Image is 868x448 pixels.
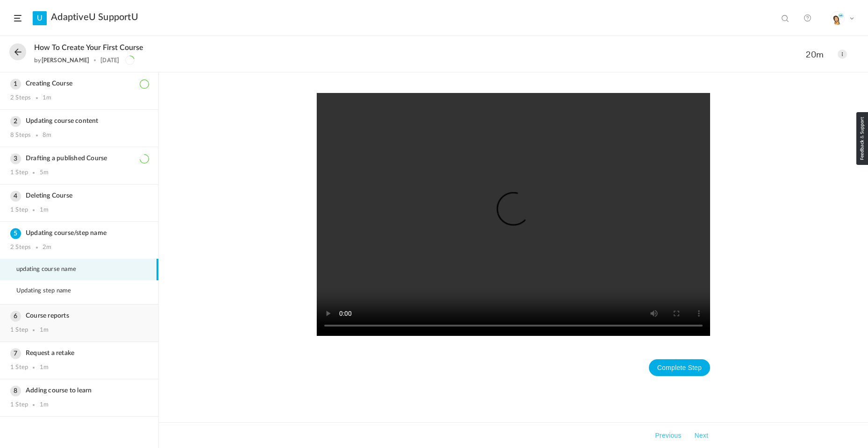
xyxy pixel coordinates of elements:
div: 2m [43,244,51,251]
div: 1m [43,94,51,102]
div: 2 Steps [10,94,31,102]
h3: Request a retake [10,349,148,357]
span: How to create your first course [34,43,143,52]
button: Complete Step [649,359,710,376]
div: 1 Step [10,169,28,177]
h3: Adding course to learn [10,387,148,395]
div: 1 Step [10,401,28,409]
div: 8m [43,132,51,139]
button: Previous [653,430,683,441]
div: 1 Step [10,364,28,371]
h3: Updating course content [10,117,148,125]
button: Next [692,430,710,441]
div: 1m [40,327,49,334]
span: Updating step name [16,287,83,295]
div: 1m [40,401,49,409]
div: 2 Steps [10,244,31,251]
h3: Course reports [10,312,148,320]
h3: Updating course/step name [10,229,148,237]
div: [DATE] [100,57,119,64]
a: AdaptiveU SupportU [51,12,138,23]
div: by [34,57,89,64]
div: 5m [40,169,49,177]
span: 20m [806,49,828,60]
a: [PERSON_NAME] [42,57,90,64]
div: 1 Step [10,206,28,214]
img: loop_feedback_btn.png [856,112,868,165]
h3: Drafting a published Course [10,155,148,163]
a: U [33,11,47,25]
img: 8398b964dc282ab75f7d87f4614cf3d7cbc47147416aa0aa598dd4742d5114fd-0.png [831,12,844,25]
div: 1 Step [10,327,28,334]
div: 8 Steps [10,132,31,139]
h3: Creating Course [10,80,148,88]
div: 1m [40,364,49,371]
span: updating course name [16,266,88,273]
div: 1m [40,206,49,214]
h3: Deleting Course [10,192,148,200]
